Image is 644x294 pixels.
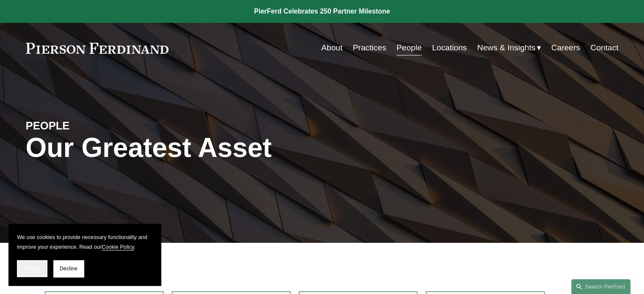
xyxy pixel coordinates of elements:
[26,132,421,163] h1: Our Greatest Asset
[321,40,343,56] a: About
[26,119,174,132] h4: PEOPLE
[590,40,618,56] a: Contact
[24,266,40,272] span: Accept
[571,279,630,294] a: Search this site
[551,40,580,56] a: Careers
[102,244,134,250] a: Cookie Policy
[477,41,536,55] span: News & Insights
[17,260,47,277] button: Accept
[432,40,467,56] a: Locations
[477,40,541,56] a: folder dropdown
[8,224,161,286] section: Cookie banner
[17,232,152,252] p: We use cookies to provide necessary functionality and improve your experience. Read our .
[53,260,84,277] button: Decline
[396,40,422,56] a: People
[353,40,386,56] a: Practices
[60,266,77,272] span: Decline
